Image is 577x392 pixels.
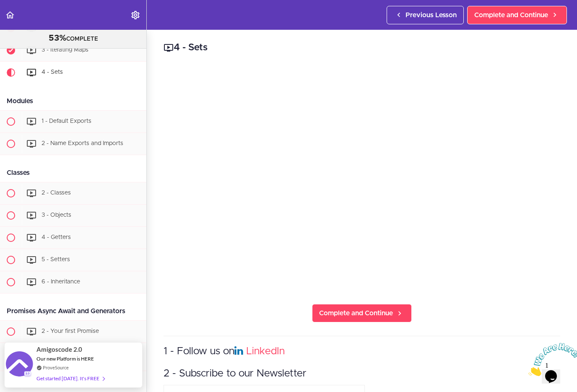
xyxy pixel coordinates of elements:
span: 1 [3,3,7,10]
div: COMPLETE [10,33,136,44]
span: 3 - Iterating Maps [42,47,88,53]
span: Our new Platform is HERE [36,356,94,362]
img: provesource social proof notification image [6,351,33,379]
span: 2 - Name Exports and Imports [42,140,123,146]
svg: Settings Menu [130,10,140,20]
span: 6 - Inheritance [42,279,80,285]
svg: Back to course curriculum [5,10,15,20]
a: LinkedIn [246,346,285,356]
iframe: chat widget [525,340,577,379]
span: Complete and Continue [474,10,548,20]
a: Previous Lesson [387,6,464,24]
span: 1 - Default Exports [42,118,91,124]
div: Get started [DATE]. It's FREE [36,374,104,383]
span: 2 - Classes [42,190,71,196]
a: Complete and Continue [467,6,567,24]
span: 2 - Your first Promise [42,328,99,334]
span: 53% [49,34,66,42]
span: 4 - Getters [42,234,71,240]
h3: 2 - Subscribe to our Newsletter [164,367,560,381]
span: 5 - Setters [42,257,70,262]
a: Complete and Continue [312,304,412,322]
img: Chat attention grabber [3,3,55,36]
span: Previous Lesson [405,10,457,20]
a: ProveSource [43,364,69,371]
h2: 4 - Sets [164,41,560,55]
span: Complete and Continue [319,308,393,318]
span: Amigoscode 2.0 [36,345,82,354]
span: 3 - Objects [42,212,71,218]
span: 4 - Sets [42,69,63,75]
h3: 1 - Follow us on [164,345,560,358]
